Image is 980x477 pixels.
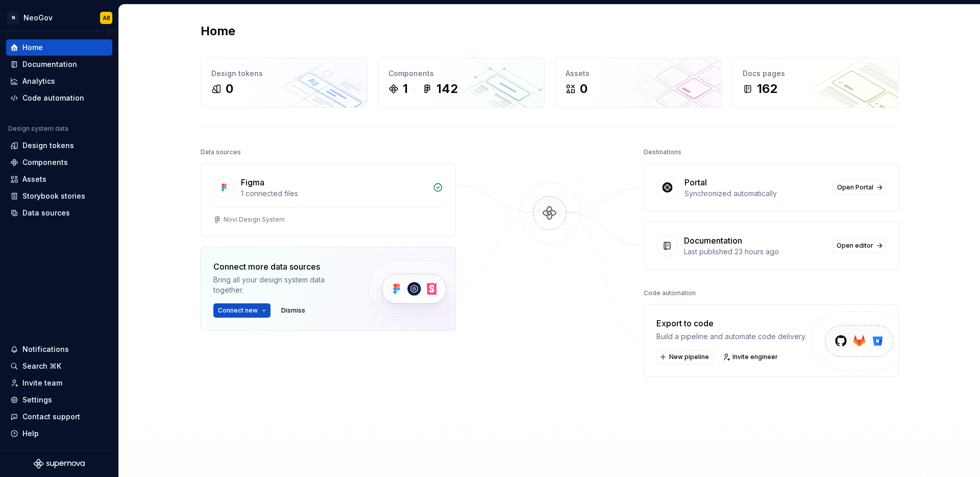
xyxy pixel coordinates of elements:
span: Connect new [218,306,258,315]
div: Home [22,42,43,53]
div: Assets [566,68,711,79]
button: NNeoGovAB [2,7,116,29]
div: 0 [580,81,587,97]
button: Help [6,425,112,442]
a: Data sources [6,205,112,221]
div: Invite team [22,378,62,388]
span: Open editor [837,242,873,250]
a: Design tokens0 [201,58,367,108]
button: Dismiss [277,303,310,318]
a: Invite team [6,375,112,391]
div: Build a pipeline and automate code delivery. [656,331,806,342]
a: Settings [6,392,112,408]
div: Export to code [656,317,806,329]
div: Components [388,68,534,79]
button: New pipeline [656,350,714,364]
button: Connect new [213,303,271,318]
div: Storybook stories [22,191,85,201]
button: Search ⌘K [6,358,112,374]
div: NeoGov [23,13,53,23]
a: Assets0 [555,58,722,108]
div: 0 [226,81,233,97]
div: Design system data [8,125,68,133]
div: Bring all your design system data together. [213,275,351,295]
h2: Home [201,23,235,39]
div: Notifications [22,344,69,354]
div: Code automation [644,286,696,300]
div: N [7,12,19,24]
div: Contact support [22,412,80,422]
a: Storybook stories [6,188,112,204]
a: Components [6,154,112,171]
div: Help [22,428,39,439]
div: AB [103,14,110,22]
a: Assets [6,171,112,187]
div: Portal [684,176,707,188]
div: Docs pages [743,68,888,79]
a: Documentation [6,56,112,73]
div: Data sources [201,145,241,159]
div: Settings [22,395,52,405]
div: Figma [241,176,264,188]
div: Assets [22,174,46,184]
div: 1 connected files [241,188,427,199]
div: Design tokens [22,140,74,151]
div: 1 [403,81,408,97]
div: Last published 23 hours ago [684,247,826,257]
div: 162 [757,81,777,97]
div: Connect more data sources [213,260,351,273]
div: Search ⌘K [22,361,61,371]
a: Open Portal [832,180,886,195]
div: Code automation [22,93,84,103]
svg: Supernova Logo [34,459,85,469]
a: Design tokens [6,137,112,154]
button: Notifications [6,341,112,357]
div: 142 [436,81,458,97]
span: Open Portal [837,183,873,192]
a: Components1142 [378,58,545,108]
a: Invite engineer [720,350,782,364]
span: New pipeline [669,353,709,361]
a: Docs pages162 [732,58,899,108]
div: Design tokens [211,68,357,79]
button: Contact support [6,409,112,425]
span: Dismiss [281,306,305,315]
div: Destinations [644,145,681,159]
a: Figma1 connected filesNovi Design System [201,163,456,236]
div: Data sources [22,208,70,218]
div: Documentation [22,59,77,69]
div: Analytics [22,76,55,86]
span: Invite engineer [732,353,778,361]
div: Components [22,157,68,168]
div: Novi Design System [224,216,285,224]
a: Analytics [6,73,112,89]
a: Home [6,39,112,56]
a: Open editor [832,238,886,253]
a: Code automation [6,90,112,106]
div: Documentation [684,234,742,247]
div: Synchronized automatically [684,188,826,199]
